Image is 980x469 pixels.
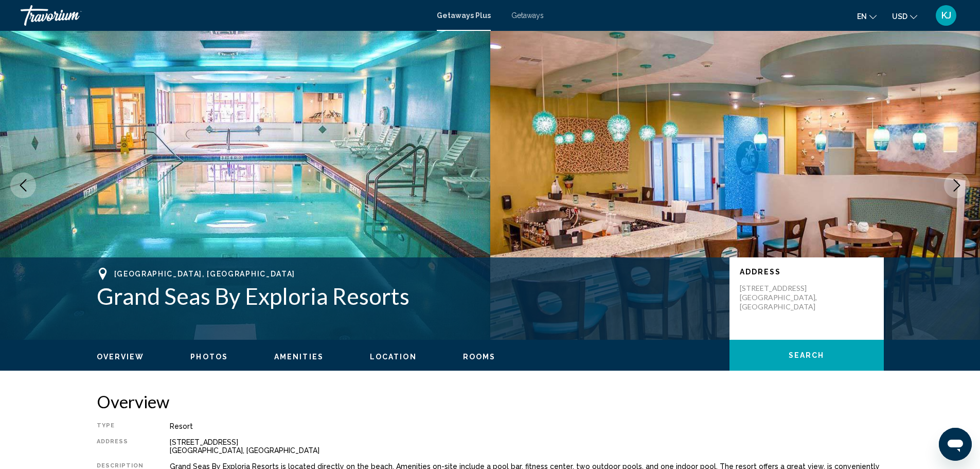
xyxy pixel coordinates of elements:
button: Location [370,352,417,361]
button: Previous image [10,172,36,198]
button: Change language [857,9,877,24]
span: Rooms [463,353,496,361]
a: Getaways Plus [437,11,491,20]
button: User Menu [933,5,959,26]
button: Overview [97,352,145,361]
span: Location [370,353,417,361]
div: Type [97,422,144,430]
div: Address [97,438,144,455]
div: [STREET_ADDRESS] [GEOGRAPHIC_DATA], [GEOGRAPHIC_DATA] [170,438,884,455]
button: Rooms [463,352,496,361]
button: Search [729,340,884,371]
iframe: Button to launch messaging window [939,428,972,461]
p: Address [740,268,874,276]
span: Search [789,352,825,360]
h1: Grand Seas By Exploria Resorts [97,283,719,309]
span: KJ [941,10,951,21]
button: Amenities [274,352,324,361]
button: Next image [944,172,970,198]
a: Getaways [511,11,544,20]
span: [GEOGRAPHIC_DATA], [GEOGRAPHIC_DATA] [114,270,295,278]
a: Travorium [21,5,426,26]
button: Change currency [892,9,917,24]
span: Amenities [274,353,324,361]
h2: Overview [97,391,884,412]
span: USD [892,12,907,21]
p: [STREET_ADDRESS] [GEOGRAPHIC_DATA], [GEOGRAPHIC_DATA] [740,284,822,311]
span: en [857,12,867,21]
span: Overview [97,353,145,361]
button: Photos [190,352,228,361]
div: Resort [170,422,884,430]
span: Photos [190,353,228,361]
